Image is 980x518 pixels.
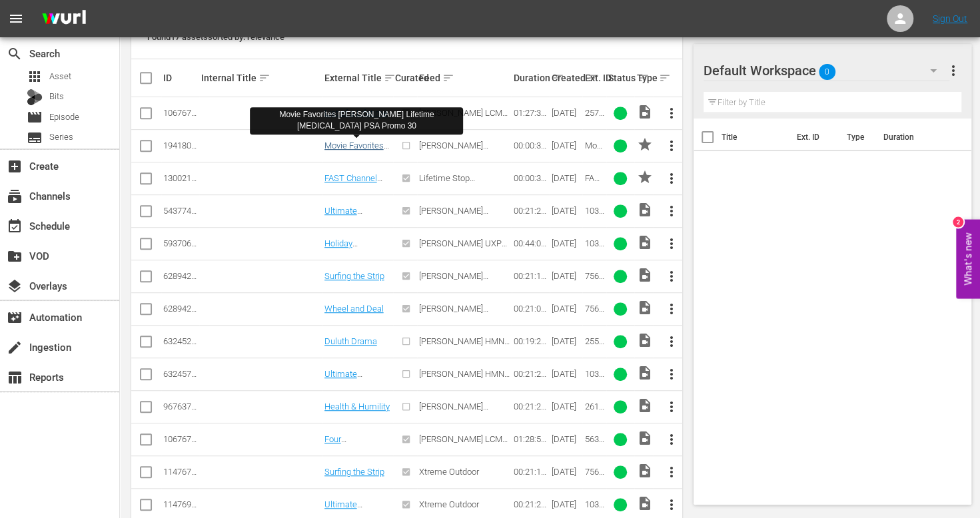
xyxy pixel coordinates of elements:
button: more_vert [656,326,688,358]
div: External Title [324,70,392,86]
div: [DATE] [552,304,581,314]
span: Bits [49,90,64,103]
span: more_vert [664,399,680,415]
div: 2 [953,217,963,228]
span: 75612 [584,271,604,291]
span: Asset [49,70,71,83]
div: [DATE] [552,369,581,379]
span: Video [636,300,652,316]
span: 75629 [584,304,604,324]
span: Video [636,332,652,348]
div: 63245735 [163,369,197,379]
div: 00:21:14.038 [514,467,548,477]
span: sort [258,72,270,84]
span: more_vert [664,497,680,513]
button: more_vert [656,97,688,129]
span: Overlays [7,278,23,294]
div: Duration [514,70,548,86]
div: [DATE] [552,434,581,444]
span: Search [7,46,23,62]
div: 00:00:30.165 [514,173,548,183]
button: more_vert [945,55,961,87]
span: Ingestion [7,340,23,356]
div: 114769304 [163,499,197,509]
a: Surfing the Strip [324,271,384,281]
span: 26140 [584,401,604,421]
span: more_vert [664,268,680,284]
span: more_vert [664,170,680,186]
a: Ultimate Challenge [324,369,362,389]
div: [DATE] [552,499,581,509]
span: more_vert [664,334,680,350]
a: Surfing the Strip [324,467,384,477]
a: Duluth Drama [324,336,377,346]
button: more_vert [656,130,688,162]
span: Channels [7,188,23,204]
div: Curated [395,73,415,83]
span: [PERSON_NAME] HMN ANY-FORM FYI [419,336,510,356]
span: Episode [27,109,43,125]
span: [PERSON_NAME] Torque THC [419,304,488,324]
span: VOD [7,248,23,264]
span: more_vert [664,236,680,252]
span: PROMO [636,169,652,185]
div: 194180594 [163,140,197,150]
button: more_vert [656,391,688,423]
a: Four Extraordinary Women [324,434,373,464]
span: sort [384,72,396,84]
span: Video [636,365,652,381]
button: more_vert [656,358,688,390]
span: 56384 [584,434,604,454]
span: Video [636,104,652,120]
th: Type [839,119,875,156]
div: 59370677 [163,238,197,248]
div: [DATE] [552,108,581,118]
span: Reports [7,370,23,386]
span: PROMO [636,136,652,152]
div: ID [163,73,197,83]
button: Open Feedback Widget [956,220,980,299]
div: 00:21:29.898 [514,401,548,411]
span: 103715 [584,238,604,258]
div: 106767428 [163,434,197,444]
button: more_vert [656,423,688,455]
span: menu [8,11,24,27]
span: [PERSON_NAME] Lifetime [MEDICAL_DATA] PSA [419,140,501,170]
div: Default Workspace [704,52,949,89]
div: 01:27:38.052 [514,108,548,118]
span: [PERSON_NAME] HMN ANY-FORM THC [419,369,510,389]
span: Video [636,234,652,250]
div: Status [608,70,633,86]
div: 62894248 [163,304,197,314]
th: Ext. ID [789,119,838,156]
span: Schedule [7,218,23,234]
img: ans4CAIJ8jUAAAAAAAAAAAAAAAAAAAAAAAAgQb4GAAAAAAAAAAAAAAAAAAAAAAAAJMjXAAAAAAAAAAAAAAAAAAAAAAAAgAT5G... [32,3,96,35]
div: Created [552,70,581,86]
div: [DATE] [552,336,581,346]
span: Video [636,267,652,283]
th: Title [722,119,789,156]
a: Ultimate Challenge [324,206,362,226]
span: [PERSON_NAME] LCM ANY-FORM MLT [419,434,508,454]
div: 106767410 [163,108,197,118]
div: Internal Title [201,70,320,86]
div: [DATE] [552,173,581,183]
span: Video [636,397,652,413]
button: more_vert [656,260,688,292]
span: sort [442,72,454,84]
div: [DATE] [552,271,581,281]
span: [PERSON_NAME] Torque THC [419,206,488,226]
div: 62894245 [163,271,197,281]
button: more_vert [656,456,688,488]
span: more_vert [664,366,680,382]
span: Video [636,495,652,511]
button: more_vert [656,228,688,260]
div: Movie Favorites [PERSON_NAME] Lifetime [MEDICAL_DATA] PSA Promo 30 [255,109,458,132]
div: 00:21:29.600 [514,206,548,216]
span: more_vert [664,301,680,317]
a: Movie Favorites [PERSON_NAME] Lifetime [MEDICAL_DATA] PSA Promo 30 [324,140,389,190]
span: Video [636,430,652,446]
span: [PERSON_NAME] Torque THC [419,271,488,291]
span: 75612 [584,467,604,487]
div: 96763756 [163,401,197,411]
